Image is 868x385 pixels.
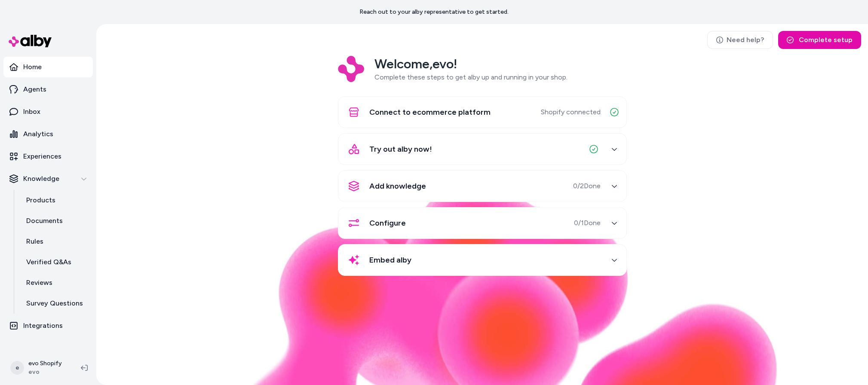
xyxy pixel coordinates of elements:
[573,181,601,191] span: 0 / 2 Done
[3,315,93,336] a: Integrations
[778,31,861,49] button: Complete setup
[18,211,93,231] a: Documents
[23,62,42,72] p: Home
[18,272,93,293] a: Reviews
[369,217,406,229] span: Configure
[344,176,621,196] button: Add knowledge0/2Done
[374,56,567,72] h2: Welcome, evo !
[3,57,93,77] a: Home
[369,254,411,266] span: Embed alby
[707,31,773,49] a: Need help?
[574,218,601,228] span: 0 / 1 Done
[344,250,621,270] button: Embed alby
[18,231,93,252] a: Rules
[28,368,62,376] span: evo
[5,354,74,382] button: eevo Shopifyevo
[3,101,93,122] a: Inbox
[344,139,621,159] button: Try out alby now!
[23,107,40,117] p: Inbox
[26,257,71,267] p: Verified Q&As
[369,143,432,155] span: Try out alby now!
[369,180,426,192] span: Add knowledge
[18,252,93,272] a: Verified Q&As
[23,321,63,331] p: Integrations
[3,168,93,189] button: Knowledge
[23,174,59,184] p: Knowledge
[338,56,364,82] img: Logo
[369,106,491,118] span: Connect to ecommerce platform
[26,298,83,309] p: Survey Questions
[23,84,46,95] p: Agents
[28,359,62,368] p: evo Shopify
[26,278,52,288] p: Reviews
[374,73,567,81] span: Complete these steps to get alby up and running in your shop.
[26,195,55,205] p: Products
[344,102,621,122] button: Connect to ecommerce platformShopify connected
[3,146,93,167] a: Experiences
[26,216,63,226] p: Documents
[26,236,43,247] p: Rules
[541,107,601,117] span: Shopify connected
[18,190,93,211] a: Products
[3,124,93,144] a: Analytics
[9,35,52,47] img: alby Logo
[3,79,93,100] a: Agents
[344,213,621,233] button: Configure0/1Done
[18,293,93,314] a: Survey Questions
[359,8,509,16] p: Reach out to your alby representative to get started.
[23,151,61,162] p: Experiences
[10,361,24,375] span: e
[23,129,53,139] p: Analytics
